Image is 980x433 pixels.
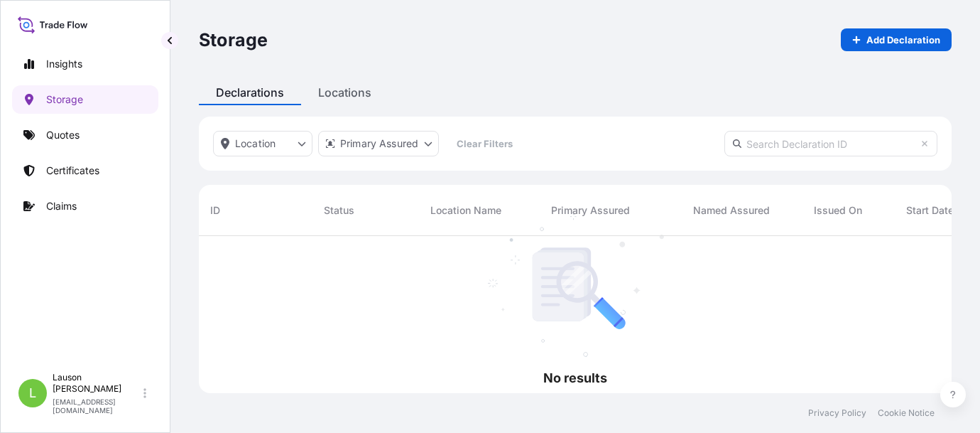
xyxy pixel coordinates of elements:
p: Add Declaration [866,33,940,47]
a: Privacy Policy [808,407,866,419]
span: Named Assured [693,203,770,218]
p: Insights [46,57,82,71]
a: Claims [12,192,158,220]
a: Cookie Notice [878,407,935,419]
span: Start Date [906,203,954,218]
span: ID [210,203,220,218]
span: Primary Assured [551,203,630,218]
a: Certificates [12,156,158,185]
a: Add Declaration [841,28,952,51]
button: location Filter options [213,131,312,156]
span: Location Name [430,203,501,218]
p: Location [235,137,276,151]
span: Issued On [814,203,862,218]
button: distributor Filter options [318,131,439,156]
input: Search Declaration ID [724,131,937,156]
p: Clear Filters [457,137,513,151]
span: L [29,386,36,400]
p: Claims [46,199,77,213]
div: Declarations [199,80,301,105]
p: Primary Assured [340,137,418,151]
p: Storage [46,92,83,107]
a: Storage [12,85,158,114]
button: Clear Filters [445,132,524,155]
p: Quotes [46,128,80,142]
p: Certificates [46,164,99,178]
div: Locations [301,80,388,105]
p: [EMAIL_ADDRESS][DOMAIN_NAME] [53,397,141,415]
span: Status [324,203,354,218]
p: Storage [199,28,268,51]
p: Lauson [PERSON_NAME] [53,372,141,395]
a: Insights [12,50,158,78]
a: Quotes [12,121,158,149]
